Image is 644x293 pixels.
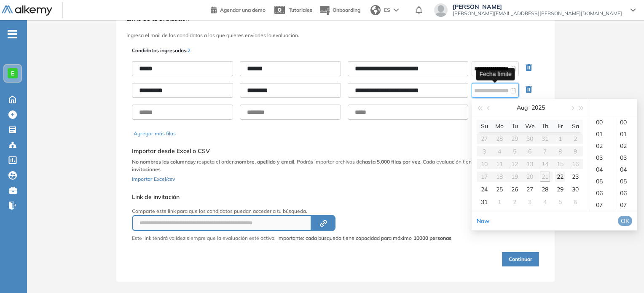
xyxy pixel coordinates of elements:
[236,159,294,165] b: nombre, apellido y email
[2,5,52,16] img: Logo
[132,159,193,165] b: No nombres las columnas
[132,207,451,215] p: Comparte este link para que los candidatos puedan acceder a tu búsqueda.
[570,172,580,182] div: 23
[568,183,583,196] td: 2025-08-30
[477,120,492,132] th: Su
[126,15,545,22] h3: Envío de tu evaluación
[132,148,539,155] h5: Importar desde Excel o CSV
[479,197,489,207] div: 31
[453,3,622,10] span: [PERSON_NAME]
[477,183,492,196] td: 2025-08-24
[614,164,637,175] div: 04
[132,173,175,183] button: Importar Excel/csv
[590,175,614,187] div: 05
[510,184,520,194] div: 26
[570,184,580,194] div: 30
[8,33,17,35] i: -
[494,197,504,207] div: 1
[590,199,614,211] div: 07
[614,175,637,187] div: 05
[522,120,537,132] th: We
[614,187,637,199] div: 06
[211,4,266,14] a: Agendar una demo
[362,159,420,165] b: hasta 5.000 filas por vez
[553,183,568,196] td: 2025-08-29
[590,140,614,152] div: 02
[510,197,520,207] div: 2
[525,197,535,207] div: 3
[590,116,614,128] div: 00
[507,120,522,132] th: Tu
[479,184,489,194] div: 24
[568,196,583,208] td: 2025-09-06
[277,234,451,242] span: Importante: cada búsqueda tiene capacidad para máximo
[134,130,176,137] button: Agregar más filas
[614,199,637,211] div: 07
[132,234,276,242] p: Este link tendrá validez siempre que la evaluación esté activa.
[553,170,568,183] td: 2025-08-22
[492,183,507,196] td: 2025-08-25
[370,5,381,15] img: world
[590,152,614,164] div: 03
[618,216,632,226] button: OK
[132,194,451,201] h5: Link de invitación
[614,140,637,152] div: 02
[590,211,614,223] div: 08
[132,47,191,54] p: Candidatos ingresados:
[126,32,545,38] h3: Ingresa el mail de los candidatos a los que quieres enviarles la evaluación.
[614,152,637,164] div: 03
[289,7,312,13] span: Tutoriales
[537,120,553,132] th: Th
[531,99,545,116] button: 2025
[132,158,539,173] p: y respeta el orden: . Podrás importar archivos de . Cada evaluación tiene un .
[333,7,360,13] span: Onboarding
[540,184,550,194] div: 28
[614,211,637,223] div: 08
[614,128,637,140] div: 01
[525,184,535,194] div: 27
[492,196,507,208] td: 2025-09-01
[507,183,522,196] td: 2025-08-26
[492,120,507,132] th: Mo
[394,8,399,12] img: arrow
[555,197,565,207] div: 5
[132,176,175,182] span: Importar Excel/csv
[590,128,614,140] div: 01
[477,217,489,225] a: Now
[568,170,583,183] td: 2025-08-23
[476,68,515,80] div: Fecha límite
[132,159,520,172] b: límite de 10.000 invitaciones
[537,196,553,208] td: 2025-09-04
[570,197,580,207] div: 6
[590,164,614,175] div: 04
[614,116,637,128] div: 00
[537,183,553,196] td: 2025-08-28
[555,172,565,182] div: 22
[555,184,565,194] div: 29
[477,196,492,208] td: 2025-08-31
[517,99,528,116] button: Aug
[553,120,568,132] th: Fr
[522,196,537,208] td: 2025-09-03
[413,235,451,241] strong: 10000 personas
[507,196,522,208] td: 2025-09-02
[540,197,550,207] div: 4
[502,252,539,266] button: Continuar
[522,183,537,196] td: 2025-08-27
[590,187,614,199] div: 06
[11,70,14,77] span: E
[553,196,568,208] td: 2025-09-05
[568,120,583,132] th: Sa
[188,47,191,54] span: 2
[384,6,390,14] span: ES
[319,1,360,19] button: Onboarding
[453,10,622,17] span: [PERSON_NAME][EMAIL_ADDRESS][PERSON_NAME][DOMAIN_NAME]
[494,184,504,194] div: 25
[220,7,266,13] span: Agendar una demo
